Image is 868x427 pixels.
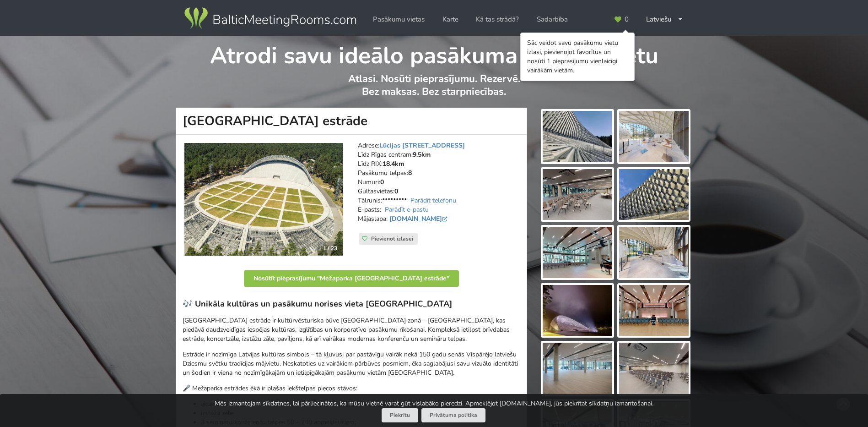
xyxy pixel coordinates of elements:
[619,285,689,336] img: Mežaparka Lielā estrāde | Rīga | Pasākumu vieta - galerijas bilde
[183,5,358,31] img: Baltic Meeting Rooms
[385,205,429,214] a: Parādīt e-pastu
[527,38,628,75] div: Sāc veidot savu pasākumu vietu izlasi, pievienojot favorītus un nosūti 1 pieprasījumu vienlaicīgi...
[640,11,690,28] div: Latviešu
[436,11,465,28] a: Karte
[380,178,384,186] strong: 0
[379,141,465,150] a: Lūcijas [STREET_ADDRESS]
[421,408,485,422] a: Privātuma politika
[543,111,612,162] img: Mežaparka Lielā estrāde | Rīga | Pasākumu vieta - galerijas bilde
[183,299,520,309] h3: 🎶 Unikāla kultūras un pasākumu norises vieta [GEOGRAPHIC_DATA]
[358,141,520,233] address: Adrese: Līdz Rīgas centram: Līdz RIX: Pasākumu telpas: Numuri: Gultasvietas: Tālrunis: E-pasts: M...
[543,343,612,394] img: Mežaparka Lielā estrāde | Rīga | Pasākumu vieta - galerijas bilde
[176,72,692,108] p: Atlasi. Nosūti pieprasījumu. Rezervē. Bez maksas. Bez starpniecības.
[619,169,689,220] img: Mežaparka Lielā estrāde | Rīga | Pasākumu vieta - galerijas bilde
[183,384,520,393] p: 🎤 Mežaparka estrādes ēkā ir plašas iekštelpas piecos stāvos:
[184,143,343,256] a: Koncertzāle | Rīga | Mežaparka Lielā estrāde 1 / 23
[530,11,574,28] a: Sadarbība
[469,11,525,28] a: Kā tas strādā?
[543,285,612,336] img: Mežaparka Lielā estrāde | Rīga | Pasākumu vieta - galerijas bilde
[184,143,343,256] img: Koncertzāle | Rīga | Mežaparka Lielā estrāde
[367,11,431,28] a: Pasākumu vietas
[382,408,418,422] button: Piekrītu
[318,241,343,255] div: 1 / 23
[619,111,689,162] img: Mežaparka Lielā estrāde | Rīga | Pasākumu vieta - galerijas bilde
[371,235,413,242] span: Pievienot izlasei
[625,16,629,23] span: 0
[408,169,412,177] strong: 8
[619,343,689,394] img: Mežaparka Lielā estrāde | Rīga | Pasākumu vieta - galerijas bilde
[383,159,404,168] strong: 18.4km
[244,270,459,287] button: Nosūtīt pieprasījumu "Mežaparka [GEOGRAPHIC_DATA] estrāde"
[183,350,520,378] p: Estrāde ir nozīmīga Latvijas kultūras simbols – tā kļuvusi par pastāvīgu vairāk nekā 150 gadu sen...
[176,36,692,71] h1: Atrodi savu ideālo pasākuma norises vietu
[389,214,449,223] a: [DOMAIN_NAME]
[183,316,520,344] p: [GEOGRAPHIC_DATA] estrāde ir kultūrvēsturiska būve [GEOGRAPHIC_DATA] zonā – [GEOGRAPHIC_DATA], ka...
[543,227,612,278] img: Mežaparka Lielā estrāde | Rīga | Pasākumu vieta - galerijas bilde
[619,227,689,278] img: Mežaparka Lielā estrāde | Rīga | Pasākumu vieta - galerijas bilde
[176,108,527,135] h1: [GEOGRAPHIC_DATA] estrāde
[413,150,431,159] strong: 9.5km
[543,169,612,220] img: Mežaparka Lielā estrāde | Rīga | Pasākumu vieta - galerijas bilde
[394,187,398,196] strong: 0
[410,196,456,205] a: Parādīt telefonu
